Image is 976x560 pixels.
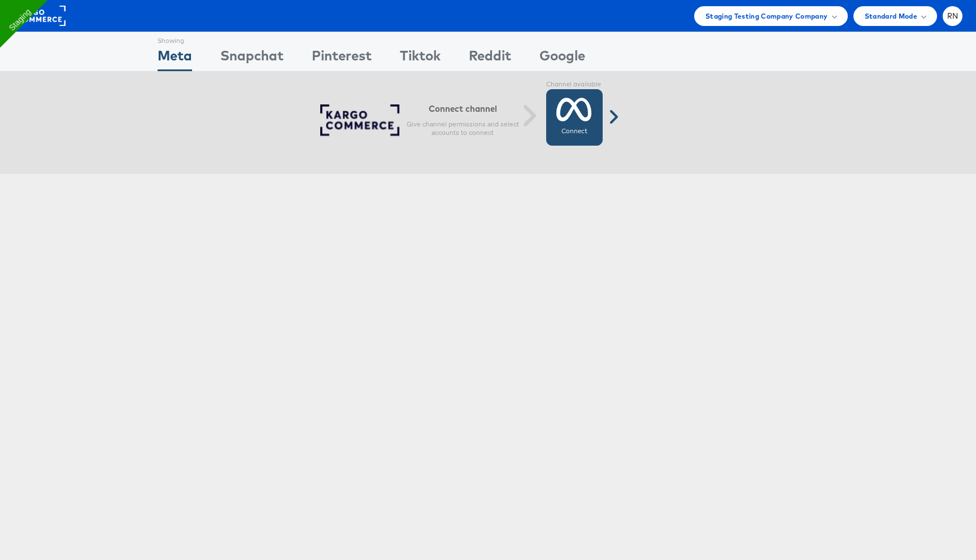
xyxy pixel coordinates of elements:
span: Staging Testing Company Company [705,10,828,22]
div: Tiktok [400,46,441,71]
div: Pinterest [312,46,372,71]
p: Give channel permissions and select accounts to connect [406,120,519,138]
span: Standard Mode [865,10,917,22]
div: Reddit [469,46,511,71]
a: Connect [546,89,603,146]
div: Google [539,46,585,71]
div: Meta [158,46,192,71]
label: Channel available [546,80,603,89]
div: Showing [158,32,192,46]
h6: Connect channel [406,103,519,114]
span: RN [947,12,958,20]
label: Connect [561,127,587,136]
div: Snapchat [220,46,284,71]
